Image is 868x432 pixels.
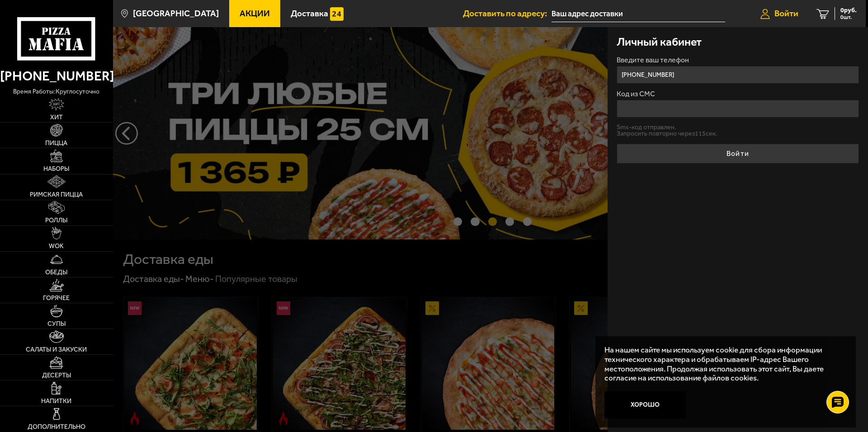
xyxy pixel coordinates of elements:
[840,7,857,14] span: 0 руб.
[617,124,859,131] p: Sms-код отправлен.
[26,347,87,353] span: Салаты и закуски
[552,5,725,22] input: Ваш адрес доставки
[604,391,686,418] button: Хорошо
[133,9,219,18] span: [GEOGRAPHIC_DATA]
[291,9,328,18] span: Доставка
[45,140,67,146] span: Пицца
[45,269,67,276] span: Обеды
[47,321,66,327] span: Супы
[42,372,71,379] span: Десерты
[840,14,857,20] span: 0 шт.
[43,295,70,301] span: Горячее
[28,424,85,430] span: Дополнительно
[41,398,71,404] span: Напитки
[617,144,859,164] button: Войти
[240,9,270,18] span: Акции
[43,166,69,172] span: Наборы
[463,9,552,18] span: Доставить по адресу:
[617,90,859,98] label: Код из СМС
[617,56,859,64] label: Введите ваш телефон
[45,217,67,224] span: Роллы
[774,9,798,18] span: Войти
[604,345,841,383] p: На нашем сайте мы используем cookie для сбора информации технического характера и обрабатываем IP...
[49,243,64,249] span: WOK
[50,114,63,121] span: Хит
[30,192,83,198] span: Римская пицца
[617,36,702,47] h3: Личный кабинет
[330,7,344,21] img: 15daf4d41897b9f0e9f617042186c801.svg
[617,131,859,137] p: Запросить повторно через 115 сек.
